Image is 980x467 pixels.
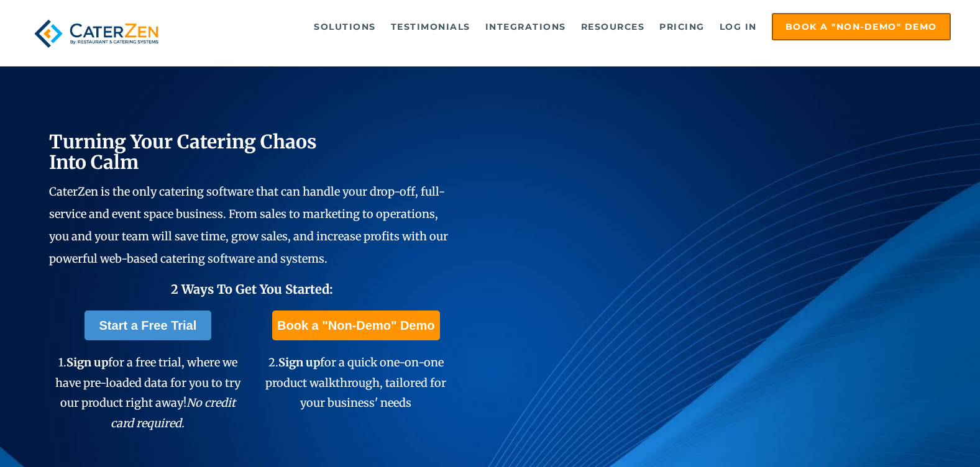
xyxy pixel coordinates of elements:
span: 2. for a quick one-on-one product walkthrough, tailored for your business' needs [265,355,446,410]
img: caterzen [29,13,163,54]
a: Log in [713,14,763,39]
a: Start a Free Trial [85,311,212,340]
iframe: Help widget launcher [869,419,966,453]
span: Turning Your Catering Chaos Into Calm [49,130,317,174]
a: Solutions [308,14,382,39]
span: 1. for a free trial, where we have pre-loaded data for you to try our product right away! [55,355,240,430]
div: Navigation Menu [187,13,951,40]
a: Integrations [479,14,572,39]
a: Book a "Non-Demo" Demo [772,13,951,40]
a: Pricing [653,14,711,39]
em: No credit card required. [111,396,236,430]
a: Book a "Non-Demo" Demo [272,311,439,340]
span: Sign up [66,355,108,370]
span: 2 Ways To Get You Started: [171,281,333,297]
a: Testimonials [385,14,477,39]
span: Sign up [278,355,320,370]
span: CaterZen is the only catering software that can handle your drop-off, full-service and event spac... [49,184,448,266]
a: Resources [575,14,651,39]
